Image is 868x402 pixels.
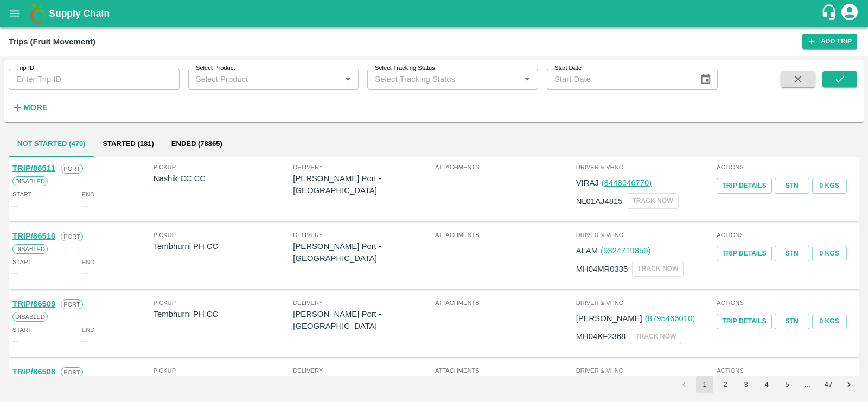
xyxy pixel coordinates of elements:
[435,230,574,240] span: Attachments
[717,230,856,240] span: Actions
[2,1,27,26] button: open drawer
[154,162,293,172] span: Pickup
[840,2,859,25] div: account of current user
[840,376,858,393] button: Go to next page
[61,232,83,241] span: Port
[154,366,293,375] span: Pickup
[812,314,847,329] button: 0 Kgs
[12,367,55,376] a: TRIP/86508
[812,246,847,261] button: 0 Kgs
[154,298,293,308] span: Pickup
[674,376,859,393] nav: pagination navigation
[821,4,840,23] div: customer-support
[163,131,231,157] button: Ended (78865)
[293,173,433,197] p: [PERSON_NAME] Port - [GEOGRAPHIC_DATA]
[12,267,18,279] div: --
[576,298,715,308] span: Driver & VHNo
[12,164,55,173] a: TRIP/86511
[717,178,771,194] a: Trip Details
[293,308,433,333] p: [PERSON_NAME] Port - [GEOGRAPHIC_DATA]
[371,72,503,86] input: Select Tracking Status
[9,131,94,157] button: Not Started (470)
[293,230,433,240] span: Delivery
[576,195,623,207] p: NL01AJ4815
[375,64,435,73] label: Select Tracking Status
[547,69,691,90] input: Start Date
[12,176,48,186] span: Disabled
[435,298,574,308] span: Attachments
[9,69,180,90] input: Enter Trip ID
[82,267,87,279] div: --
[576,178,599,187] span: VIRAJ
[82,325,95,335] span: End
[758,376,775,393] button: Go to page 4
[82,189,95,199] span: End
[82,200,87,212] div: --
[695,69,716,90] button: Choose date
[12,244,48,254] span: Disabled
[154,173,293,184] p: Nashik CC CC
[12,335,18,347] div: --
[799,380,816,390] div: …
[12,189,31,199] span: Start
[737,376,755,393] button: Go to page 3
[49,8,110,19] b: Supply Chain
[576,314,642,323] span: [PERSON_NAME]
[554,64,582,73] label: Start Date
[717,314,771,329] a: Trip Details
[812,178,847,194] button: 0 Kgs
[717,366,856,375] span: Actions
[576,246,598,255] span: ALAM
[820,376,837,393] button: Go to page 47
[520,72,534,86] button: Open
[16,64,34,73] label: Trip ID
[576,162,715,172] span: Driver & VHNo
[12,232,55,240] a: TRIP/86510
[61,164,83,174] span: Port
[49,6,821,21] a: Supply Chain
[61,367,83,377] span: Port
[775,178,809,194] a: STN
[12,257,31,267] span: Start
[775,314,809,329] a: STN
[576,366,715,375] span: Driver & VHNo
[23,103,48,112] strong: More
[154,240,293,252] p: Tembhurni PH CC
[601,246,650,255] a: (9324719859)
[576,230,715,240] span: Driver & VHNo
[576,330,626,342] p: MH04KF2368
[341,72,355,86] button: Open
[82,335,87,347] div: --
[717,298,856,308] span: Actions
[12,200,18,212] div: --
[196,64,235,73] label: Select Product
[435,366,574,375] span: Attachments
[12,312,48,322] span: Disabled
[696,376,713,393] button: page 1
[61,299,83,309] span: Port
[192,72,338,86] input: Select Product
[717,246,771,261] a: Trip Details
[802,34,857,49] a: Add Trip
[154,230,293,240] span: Pickup
[12,325,31,335] span: Start
[82,257,95,267] span: End
[717,162,856,172] span: Actions
[645,314,695,323] a: (8795466010)
[12,299,55,308] a: TRIP/86509
[576,263,628,275] p: MH04MR0335
[602,178,652,187] a: (8448946770)
[293,162,433,172] span: Delivery
[27,3,49,24] img: logo
[775,246,809,261] a: STN
[435,162,574,172] span: Attachments
[717,376,734,393] button: Go to page 2
[293,298,433,308] span: Delivery
[9,98,50,117] button: More
[154,308,293,320] p: Tembhurni PH CC
[778,376,796,393] button: Go to page 5
[9,35,95,49] div: Trips (Fruit Movement)
[293,240,433,265] p: [PERSON_NAME] Port - [GEOGRAPHIC_DATA]
[94,131,162,157] button: Started (181)
[293,366,433,375] span: Delivery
